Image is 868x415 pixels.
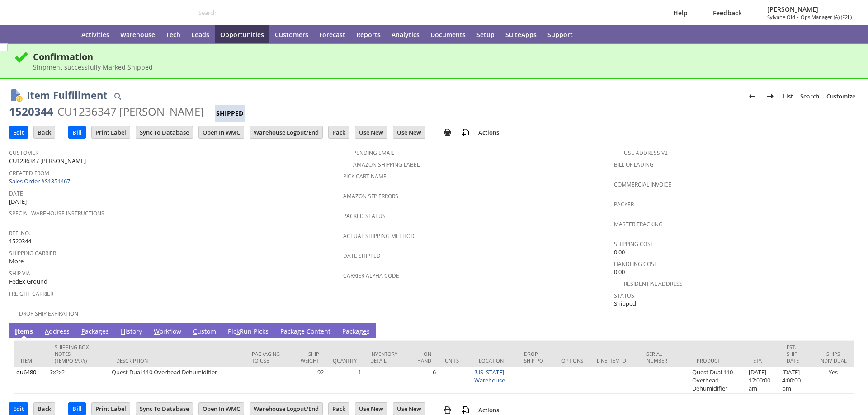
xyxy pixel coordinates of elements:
[81,327,85,336] span: P
[42,327,72,337] a: Address
[614,240,654,248] a: Shipping Cost
[118,327,144,337] a: History
[597,357,633,364] div: Line Item ID
[393,403,425,415] input: Use New
[561,357,583,364] div: Options
[215,25,269,43] a: Opportunities
[476,30,495,39] span: Setup
[215,105,245,122] div: Shipped
[278,327,333,337] a: Package Content
[15,327,17,336] span: I
[340,327,372,337] a: Packages
[9,169,49,177] a: Created From
[690,367,746,394] td: Quest Dual 110 Overhead Dehumidifier
[355,126,387,138] input: Use New
[343,173,387,180] a: Pick Cart Name
[425,25,471,43] a: Documents
[13,327,35,337] a: Items
[154,327,160,336] span: W
[747,91,758,102] img: Previous
[166,30,180,39] span: Tech
[343,272,399,280] a: Carrier Alpha Code
[9,177,72,185] a: Sales Order #S1351467
[115,25,160,43] a: Warehouse
[16,368,36,376] a: qu6480
[697,357,740,364] div: Product
[33,51,854,63] div: Confirmation
[765,91,776,102] img: Next
[9,126,28,138] input: Edit
[27,88,108,103] h1: Item Fulfillment
[614,260,657,268] a: Handling Cost
[121,327,125,336] span: H
[351,25,386,43] a: Reports
[474,368,505,384] a: [US_STATE] Warehouse
[197,7,433,18] input: Search
[471,25,500,43] a: Setup
[160,25,186,43] a: Tech
[69,403,85,415] input: Bill
[9,270,30,277] a: Ship Via
[353,161,420,168] a: Amazon Shipping Label
[475,406,503,414] a: Actions
[646,350,683,364] div: Serial Number
[45,327,49,336] span: A
[823,89,859,103] a: Customize
[298,350,320,364] div: Ship Weight
[250,126,322,138] input: Warehouse Logout/End
[767,5,852,14] span: [PERSON_NAME]
[673,9,688,17] span: Help
[542,25,578,43] a: Support
[614,248,625,256] span: 0.00
[57,104,204,119] div: CU1236347 [PERSON_NAME]
[392,30,420,39] span: Analytics
[547,30,573,39] span: Support
[9,157,86,165] span: CU1236347 [PERSON_NAME]
[33,63,854,71] div: Shipment successfully Marked Shipped
[409,367,439,394] td: 6
[151,327,184,337] a: Workflow
[199,126,244,138] input: Open In WMC
[48,367,109,394] td: ?x?x?
[250,403,322,415] input: Warehouse Logout/End
[120,30,155,39] span: Warehouse
[54,25,76,43] a: Home
[9,277,47,286] span: FedEx Ground
[9,403,28,415] input: Edit
[801,14,852,20] span: Ops Manager (A) (F2L)
[199,403,244,415] input: Open In WMC
[442,127,453,138] img: print.svg
[116,357,238,364] div: Description
[370,350,401,364] div: Inventory Detail
[112,91,123,102] img: Quick Find
[393,126,425,138] input: Use New
[356,30,381,39] span: Reports
[343,212,386,220] a: Packed Status
[430,30,466,39] span: Documents
[9,237,31,246] span: 1520344
[614,268,625,276] span: 0.00
[797,14,799,20] span: -
[191,30,209,39] span: Leads
[109,367,245,394] td: Quest Dual 110 Overhead Dehumidifier
[479,357,510,364] div: Location
[291,367,326,394] td: 92
[386,25,425,43] a: Analytics
[33,25,54,43] div: Shortcuts
[343,192,398,200] a: Amazon SFP Errors
[843,325,854,336] a: Unrolled view on
[60,29,71,40] svg: Home
[9,249,56,257] a: Shipping Carrier
[767,14,795,20] span: Sylvane Old
[415,350,432,364] div: On Hand
[797,89,823,103] a: Search
[19,310,78,317] a: Drop Ship Expiration
[9,257,24,266] span: More
[34,403,55,415] input: Back
[614,181,671,188] a: Commercial Invoice
[787,344,805,364] div: Est. Ship Date
[713,9,742,17] span: Feedback
[9,149,38,157] a: Customer
[191,327,218,337] a: Custom
[819,350,847,364] div: Ships Individual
